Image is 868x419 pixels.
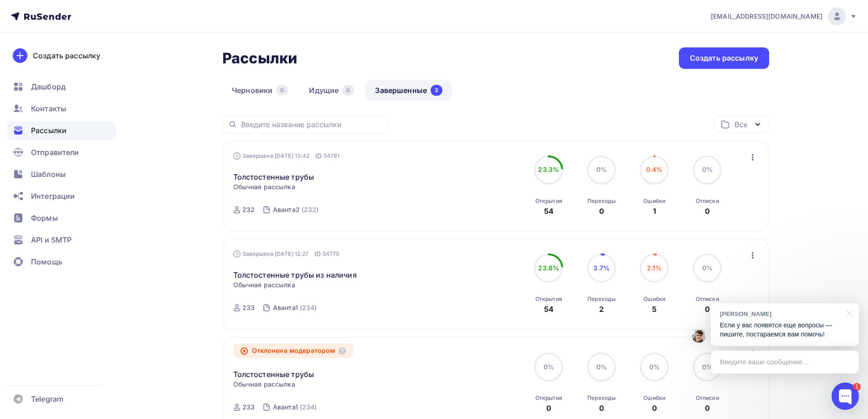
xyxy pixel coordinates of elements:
[7,78,116,96] a: Дашборд
[233,171,314,182] a: Толстостенные трубы
[599,304,604,315] div: 2
[233,280,295,290] span: Обычная рассылка
[241,119,383,129] input: Введите название рассылки
[273,403,298,412] div: Аванта1
[272,400,318,414] a: Аванта1 (234)
[538,166,559,173] span: 23.3%
[273,303,298,312] div: Аванта1
[853,383,861,391] div: 1
[643,197,665,205] div: Ошибки
[599,206,604,217] div: 0
[233,369,314,380] a: Толстостенные трубы
[233,182,295,191] span: Обычная рассылка
[653,206,656,217] div: 1
[546,403,551,414] div: 0
[587,295,616,303] div: Переходы
[652,304,657,315] div: 5
[31,103,66,114] span: Контакты
[711,351,859,373] div: Введите ваше сообщение...
[652,403,657,414] div: 0
[702,363,713,371] span: 0%
[31,393,63,404] span: Telegram
[233,343,354,358] div: Отклонена модератором
[593,264,610,272] span: 3.7%
[300,303,317,312] div: (234)
[535,394,562,402] div: Открытия
[31,191,75,202] span: Интеграции
[649,363,660,371] span: 0%
[544,363,554,371] span: 0%
[646,166,663,173] span: 0.4%
[233,151,340,160] div: Завершена [DATE] 13:42
[705,304,710,315] div: 0
[324,151,340,160] span: 54781
[7,209,116,227] a: Формы
[315,151,322,160] span: ID
[299,80,364,101] a: Идущие0
[431,85,442,96] div: 3
[33,50,100,61] div: Создать рассылку
[272,202,320,217] a: Аванта2 (232)
[587,394,616,402] div: Переходы
[233,249,340,259] div: Завершена [DATE] 12:27
[242,205,255,214] div: 232
[31,81,66,92] span: Дашборд
[300,403,317,412] div: (234)
[692,329,706,343] img: Илья С.
[702,166,713,173] span: 0%
[242,303,255,312] div: 233
[587,197,616,205] div: Переходы
[7,165,116,183] a: Шаблоны
[538,264,559,272] span: 23.6%
[711,7,857,26] a: [EMAIL_ADDRESS][DOMAIN_NAME]
[643,295,665,303] div: Ошибки
[714,115,769,133] button: Все
[690,53,758,63] div: Создать рассылку
[342,85,354,96] div: 0
[705,206,710,217] div: 0
[31,256,62,267] span: Помощь
[643,394,665,402] div: Ошибки
[272,300,318,315] a: Аванта1 (234)
[720,310,841,318] div: [PERSON_NAME]
[720,321,850,339] p: Если у вас появятся еще вопросы — пишите, постараемся вам помочь!
[696,295,719,303] div: Отписки
[535,197,562,205] div: Открытия
[233,269,357,280] a: Толстостенные трубы из наличия
[7,143,116,161] a: Отправители
[7,99,116,118] a: Контакты
[734,119,747,130] div: Все
[242,403,255,412] div: 233
[702,264,713,272] span: 0%
[544,206,554,217] div: 54
[365,80,452,101] a: Завершенные3
[705,403,710,414] div: 0
[596,363,607,371] span: 0%
[314,249,321,259] span: ID
[233,380,295,389] span: Обычная рассылка
[273,205,300,214] div: Аванта2
[31,169,66,180] span: Шаблоны
[647,264,662,272] span: 2.1%
[535,295,562,303] div: Открытия
[696,197,719,205] div: Отписки
[302,205,319,214] div: (232)
[599,403,604,414] div: 0
[222,80,298,101] a: Черновики0
[544,304,554,315] div: 54
[323,249,340,259] span: 54770
[276,85,288,96] div: 0
[31,147,79,158] span: Отправители
[711,12,822,21] span: [EMAIL_ADDRESS][DOMAIN_NAME]
[596,166,607,173] span: 0%
[31,234,72,245] span: API и SMTP
[7,121,116,140] a: Рассылки
[222,49,297,67] h2: Рассылки
[696,394,719,402] div: Отписки
[31,125,67,136] span: Рассылки
[31,212,58,223] span: Формы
